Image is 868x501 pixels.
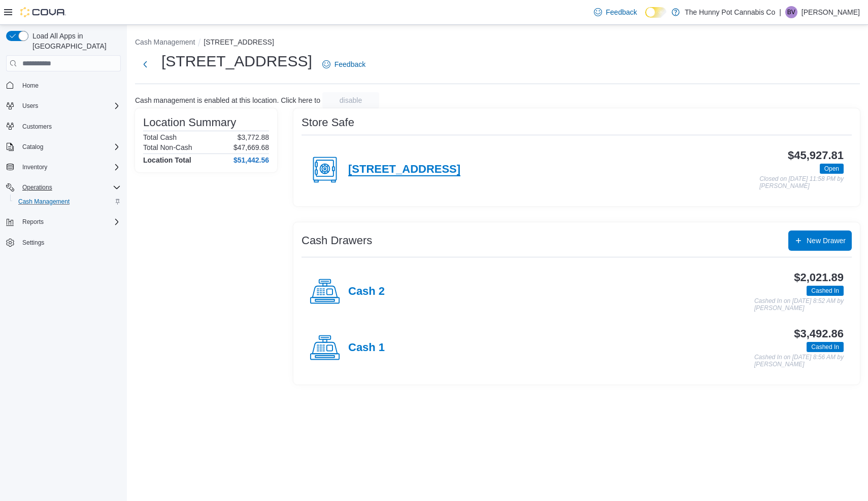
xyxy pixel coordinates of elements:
[6,73,121,276] nav: Complex example
[754,354,844,368] p: Cashed In on [DATE] 8:56 AM by [PERSON_NAME]
[302,117,354,129] h3: Store Safe
[606,7,637,17] span: Feedback
[2,119,125,134] button: Customers
[759,176,844,189] p: Closed on [DATE] 11:58 PM by [PERSON_NAME]
[22,123,52,131] span: Customers
[590,2,641,22] a: Feedback
[18,120,121,133] span: Customers
[18,100,42,112] button: Users
[794,328,844,340] h3: $3,492.86
[22,183,52,191] span: Operations
[787,6,795,18] span: BV
[18,161,51,173] button: Inventory
[802,6,860,18] p: [PERSON_NAME]
[14,196,121,208] span: Cash Management
[161,51,312,71] h1: [STREET_ADDRESS]
[807,286,844,296] span: Cashed In
[785,6,797,18] div: Billy Van Dam
[22,143,43,151] span: Catalog
[22,218,44,226] span: Reports
[22,82,39,90] span: Home
[238,133,269,141] p: $3,772.88
[20,7,66,17] img: Cova
[794,272,844,284] h3: $2,021.89
[2,235,125,250] button: Settings
[233,156,269,164] h4: $51,442.56
[811,286,839,295] span: Cashed In
[28,31,121,51] span: Load All Apps in [GEOGRAPHIC_DATA]
[143,117,236,129] h3: Location Summary
[143,133,177,141] h6: Total Cash
[22,163,47,171] span: Inventory
[18,121,56,133] a: Customers
[18,141,47,153] button: Catalog
[135,54,155,74] button: Next
[18,237,48,249] a: Settings
[779,6,781,18] p: |
[135,96,320,104] p: Cash management is enabled at this location. Click here to
[18,80,43,92] a: Home
[18,216,48,228] button: Reports
[2,99,125,113] button: Users
[335,59,365,69] span: Feedback
[143,156,191,164] h4: Location Total
[788,230,852,251] button: New Drawer
[820,164,844,174] span: Open
[2,78,125,92] button: Home
[322,92,379,108] button: disable
[18,100,121,112] span: Users
[824,164,839,173] span: Open
[135,38,195,46] button: Cash Management
[318,54,370,74] a: Feedback
[18,181,56,194] button: Operations
[18,198,70,206] span: Cash Management
[22,239,44,247] span: Settings
[685,6,775,18] p: The Hunny Pot Cannabis Co
[18,79,121,91] span: Home
[233,143,269,151] p: $47,669.68
[204,38,274,46] button: [STREET_ADDRESS]
[18,161,121,173] span: Inventory
[135,37,860,49] nav: An example of EuiBreadcrumbs
[2,215,125,229] button: Reports
[10,195,125,209] button: Cash Management
[2,140,125,154] button: Catalog
[807,342,844,352] span: Cashed In
[811,342,839,352] span: Cashed In
[143,143,192,151] h6: Total Non-Cash
[2,160,125,174] button: Inventory
[645,18,646,18] span: Dark Mode
[348,163,460,176] h4: [STREET_ADDRESS]
[348,285,385,298] h4: Cash 2
[348,341,385,355] h4: Cash 1
[18,181,121,194] span: Operations
[788,149,844,162] h3: $45,927.81
[807,236,846,246] span: New Drawer
[18,216,121,228] span: Reports
[2,180,125,195] button: Operations
[645,7,666,18] input: Dark Mode
[754,298,844,312] p: Cashed In on [DATE] 8:52 AM by [PERSON_NAME]
[340,95,362,105] span: disable
[18,236,121,249] span: Settings
[14,196,74,208] a: Cash Management
[18,141,121,153] span: Catalog
[22,102,38,110] span: Users
[302,235,372,247] h3: Cash Drawers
